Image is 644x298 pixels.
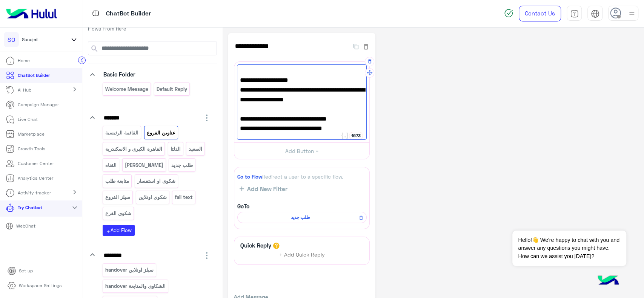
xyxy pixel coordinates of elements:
[240,86,364,115] span: 📍 ٣ [GEOGRAPHIC_DATA]، متفرع من [GEOGRAPHIC_DATA] – [GEOGRAPHIC_DATA] – [GEOGRAPHIC_DATA]."
[2,278,68,293] a: Workspace Settings
[240,124,364,134] span: ولو حابب تتابع أحدث عروضنا أول بأول 🎉
[174,193,194,202] p: fail text
[88,250,97,259] i: keyboard_arrow_down
[237,174,262,180] span: Go to Flow
[19,267,33,274] p: Set up
[18,131,45,138] p: Marketplace
[18,160,54,167] p: Customer Center
[105,266,154,274] p: سيلز اونلاين handover
[244,185,287,192] span: Add New Filter
[237,203,249,209] b: GoTo
[627,9,636,18] img: profile
[138,193,167,202] p: شكوى اونلاين
[570,9,579,18] img: tab
[519,6,561,21] a: Contact Us
[595,268,621,294] img: hulul-logo.png
[170,145,181,153] p: الدلتا
[105,209,132,218] p: شكوى الفرع
[365,57,374,66] button: Delete Message
[106,229,111,234] i: add
[237,185,290,193] button: Add New Filter
[124,161,164,170] p: منيو أونلاين
[188,145,203,153] p: الصعيد
[18,57,30,64] p: Home
[274,249,330,260] button: + Add Quick Reply
[146,128,176,137] p: عناوين الفروع
[103,225,135,236] button: addAdd Flow
[70,203,79,212] mat-icon: expand_more
[349,132,363,139] div: 1673
[105,145,163,153] p: القاهرة الكبرى و الاسكندرية
[241,214,360,221] span: طلب جديد
[19,282,61,289] p: Workspace Settings
[18,116,38,123] p: Live Chat
[365,68,374,78] button: Drag
[18,175,53,182] p: Analytics Center
[18,72,50,79] p: ChatBot Builder
[70,188,79,197] mat-icon: chevron_right
[156,85,188,93] p: Default reply
[105,193,131,202] p: سيلز الفروع
[504,9,513,18] img: spinner
[591,9,599,18] img: tab
[3,6,60,21] img: Logo
[13,223,38,229] p: WebChat
[18,204,42,211] p: Try Chatbot
[105,282,166,290] p: الشكاوى والمتابعة handover
[18,101,59,108] p: Campaign Manager
[356,213,366,222] button: Remove Flow
[22,36,38,43] span: Souqleil
[238,242,273,249] h6: Quick Reply
[4,32,19,47] div: SO
[88,70,97,79] i: keyboard_arrow_down
[105,85,149,93] p: Welcome Message
[279,251,325,258] span: + Add Quick Reply
[70,85,79,94] mat-icon: chevron_right
[512,231,626,266] span: Hello!👋 We're happy to chat with you and answer any questions you might have. How can we assist y...
[103,71,135,78] span: Basic Folder
[240,76,364,86] span: ممكن تزورنا في فرعنا:
[350,42,362,50] button: Duplicate Flow
[105,161,117,170] p: القناه
[18,189,51,196] p: Activity tracker
[2,264,39,278] a: Set up
[234,142,369,159] button: Add Button +
[88,113,97,122] i: keyboard_arrow_down
[106,9,151,19] p: ChatBot Builder
[171,161,194,170] p: طلب جديد
[18,87,31,93] p: AI Hub
[137,177,176,185] p: شكوى او استفسار
[341,132,349,139] button: Add user attribute
[91,9,100,18] img: tab
[240,134,364,153] span: تقدر تنضم [PERSON_NAME] على تليجرام من هنا 👉
[237,173,367,180] div: Redirect a user to a specific flow.
[105,177,130,185] p: متابعة طلب
[567,6,582,21] a: tab
[237,212,367,223] div: طلب جديد
[362,42,370,50] button: Delete Flow
[18,145,45,152] p: Growth Tools
[105,128,139,137] p: القائمة الرئيسية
